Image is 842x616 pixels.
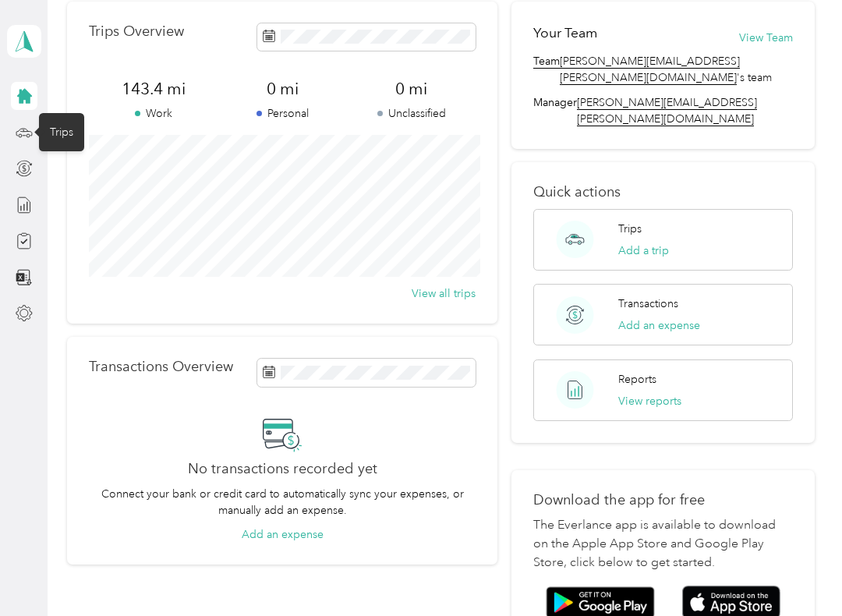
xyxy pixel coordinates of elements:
p: Work [89,105,218,122]
h2: Your Team [533,23,597,43]
span: 's team [560,53,794,86]
span: 143.4 mi [89,78,218,100]
p: Trips [618,221,642,237]
h2: No transactions recorded yet [188,461,377,477]
p: Quick actions [533,184,794,200]
span: 0 mi [218,78,347,100]
p: Personal [218,105,347,122]
p: Connect your bank or credit card to automatically sync your expenses, or manually add an expense. [89,486,476,519]
p: Transactions [618,296,678,312]
button: View Team [739,30,793,46]
div: Trips [39,113,84,151]
button: Add an expense [242,526,324,543]
p: Trips Overview [89,23,184,40]
p: The Everlance app is available to download on the Apple App Store and Google Play Store, click be... [533,516,794,572]
p: Reports [618,371,656,388]
button: View all trips [412,285,476,302]
span: Manager [533,94,577,127]
p: Unclassified [347,105,476,122]
span: 0 mi [347,78,476,100]
iframe: Everlance-gr Chat Button Frame [755,529,842,616]
button: Add a trip [618,243,669,259]
p: Download the app for free [533,492,794,508]
button: View reports [618,393,681,409]
p: Transactions Overview [89,359,233,375]
button: Add an expense [618,317,700,334]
